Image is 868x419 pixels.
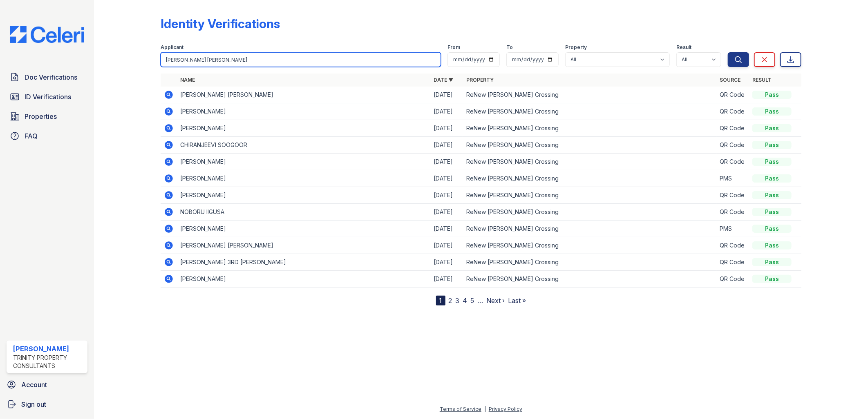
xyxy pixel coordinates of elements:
span: Properties [25,111,57,121]
div: Pass [752,158,792,166]
div: Pass [752,275,792,283]
div: Identity Verifications [161,16,280,31]
td: QR Code [716,254,749,271]
span: Sign out [21,399,46,409]
label: Property [565,44,587,51]
td: ReNew [PERSON_NAME] Crossing [463,87,716,103]
a: Properties [7,108,87,125]
div: Pass [752,225,792,233]
td: [DATE] [430,137,463,154]
td: [PERSON_NAME] 3RD [PERSON_NAME] [177,254,430,271]
label: Applicant [161,44,183,51]
td: ReNew [PERSON_NAME] Crossing [463,221,716,237]
div: Pass [752,208,792,216]
div: 1 [436,296,445,305]
a: Date ▼ [434,77,453,83]
td: [DATE] [430,204,463,221]
label: From [447,44,460,51]
td: [DATE] [430,154,463,170]
label: To [506,44,513,51]
td: QR Code [716,87,749,103]
td: ReNew [PERSON_NAME] Crossing [463,120,716,137]
td: ReNew [PERSON_NAME] Crossing [463,103,716,120]
a: Account [3,377,91,393]
a: Sign out [3,396,91,412]
div: Pass [752,91,792,99]
div: Pass [752,191,792,199]
div: Pass [752,124,792,132]
td: [DATE] [430,271,463,288]
td: [DATE] [430,237,463,254]
td: QR Code [716,120,749,137]
a: 2 [449,296,452,305]
label: Result [676,44,691,51]
a: Source [720,77,740,83]
td: [PERSON_NAME] [PERSON_NAME] [177,87,430,103]
a: 3 [456,296,460,305]
a: 4 [463,296,468,305]
td: [PERSON_NAME] [177,221,430,237]
a: Last » [508,296,526,305]
td: PMS [716,170,749,187]
div: Pass [752,174,792,183]
td: [PERSON_NAME] [PERSON_NAME] [177,237,430,254]
div: Pass [752,258,792,266]
td: [DATE] [430,221,463,237]
td: CHIRANJEEVI SOOGOOR [177,137,430,154]
td: ReNew [PERSON_NAME] Crossing [463,137,716,154]
td: [PERSON_NAME] [177,154,430,170]
td: [DATE] [430,87,463,103]
td: NOBORU IIGUSA [177,204,430,221]
td: QR Code [716,187,749,204]
div: Pass [752,241,792,250]
div: Pass [752,141,792,149]
td: QR Code [716,237,749,254]
td: QR Code [716,271,749,288]
div: Pass [752,107,792,116]
a: FAQ [7,128,87,144]
td: [PERSON_NAME] [177,170,430,187]
td: [DATE] [430,187,463,204]
input: Search by name or phone number [161,52,441,67]
td: ReNew [PERSON_NAME] Crossing [463,187,716,204]
td: [PERSON_NAME] [177,187,430,204]
td: QR Code [716,137,749,154]
img: CE_Logo_Blue-a8612792a0a2168367f1c8372b55b34899dd931a85d93a1a3d3e32e68fde9ad4.png [3,26,91,43]
td: PMS [716,221,749,237]
span: Account [21,380,47,390]
td: [DATE] [430,170,463,187]
td: [PERSON_NAME] [177,120,430,137]
td: [DATE] [430,120,463,137]
div: Trinity Property Consultants [13,354,84,370]
span: … [478,296,483,305]
td: ReNew [PERSON_NAME] Crossing [463,254,716,271]
span: ID Verifications [25,92,71,102]
a: Property [466,77,494,83]
td: [PERSON_NAME] [177,103,430,120]
td: [DATE] [430,254,463,271]
td: ReNew [PERSON_NAME] Crossing [463,237,716,254]
a: Terms of Service [440,406,481,412]
a: ID Verifications [7,89,87,105]
td: [PERSON_NAME] [177,271,430,288]
div: | [484,406,486,412]
a: Privacy Policy [489,406,522,412]
span: FAQ [25,131,38,141]
span: Doc Verifications [25,72,77,82]
a: 5 [471,296,474,305]
td: ReNew [PERSON_NAME] Crossing [463,204,716,221]
td: QR Code [716,204,749,221]
td: ReNew [PERSON_NAME] Crossing [463,271,716,288]
td: QR Code [716,103,749,120]
td: QR Code [716,154,749,170]
a: Next › [487,296,505,305]
a: Result [752,77,772,83]
a: Name [180,77,195,83]
div: [PERSON_NAME] [13,344,84,354]
a: Doc Verifications [7,69,87,85]
td: [DATE] [430,103,463,120]
td: ReNew [PERSON_NAME] Crossing [463,154,716,170]
td: ReNew [PERSON_NAME] Crossing [463,170,716,187]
